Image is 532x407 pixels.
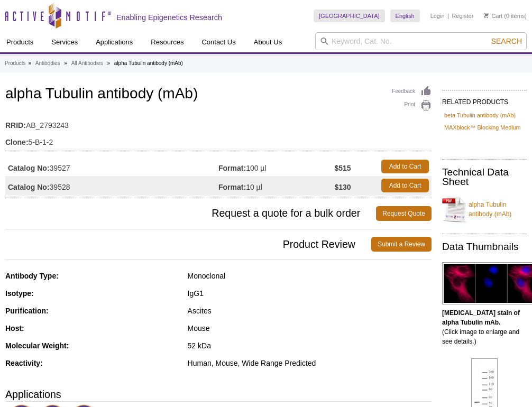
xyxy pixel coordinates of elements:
strong: Reactivity: [5,359,43,367]
li: » [28,60,31,66]
strong: RRID: [5,121,26,130]
strong: Purification: [5,307,49,315]
a: Register [452,12,473,20]
a: Resources [144,32,190,52]
li: » [107,60,110,66]
input: Keyword, Cat. No. [315,32,527,50]
h3: Applications [5,386,432,402]
h2: Data Thumbnails [442,242,527,252]
img: Your Cart [484,13,489,18]
h2: Enabling Epigenetics Research [116,13,222,22]
a: alpha Tubulin antibody (mAb) [442,193,527,225]
td: AB_2793243 [5,114,432,131]
span: Request a quote for a bulk order [5,206,376,221]
a: Submit a Review [371,237,432,252]
div: Ascites [188,306,432,316]
a: Add to Cart [381,179,429,192]
li: alpha Tubulin antibody (mAb) [114,60,183,66]
a: Antibodies [35,59,60,68]
strong: Catalog No: [8,163,50,173]
a: Feedback [392,86,432,97]
a: [GEOGRAPHIC_DATA] [314,10,385,22]
li: | [447,10,449,22]
a: beta Tubulin antibody (mAb) [444,110,516,120]
td: 39528 [5,176,218,195]
strong: Antibody Type: [5,272,59,280]
span: Search [491,37,522,45]
div: IgG1 [188,289,432,298]
span: Product Review [5,237,371,252]
b: [MEDICAL_DATA] stain of alpha Tubulin mAb. [442,309,520,326]
a: Contact Us [195,32,242,52]
a: All Antibodies [71,59,103,68]
div: Mouse [188,323,432,333]
strong: Clone: [5,137,29,147]
strong: Format: [218,182,246,192]
strong: $130 [334,182,351,192]
p: (Click image to enlarge and see details.) [442,308,527,346]
td: 100 µl [218,157,334,176]
strong: Host: [5,324,24,332]
div: 52 kDa [188,341,432,350]
li: (0 items) [484,10,527,22]
div: Monoclonal [188,271,432,281]
li: » [64,60,67,66]
a: English [390,10,420,22]
button: Search [488,36,525,46]
td: 10 µl [218,176,334,195]
a: Products [5,59,25,68]
strong: Molecular Weight: [5,341,69,350]
td: 39527 [5,157,218,176]
td: 5-B-1-2 [5,131,432,148]
div: Human, Mouse, Wide Range Predicted [188,358,432,368]
a: Services [45,32,84,52]
h2: RELATED PRODUCTS [442,90,527,109]
strong: $515 [334,163,351,173]
a: Request Quote [376,206,432,221]
h2: Technical Data Sheet [442,168,527,187]
a: Add to Cart [381,160,429,173]
strong: Format: [218,163,246,173]
strong: Catalog No: [8,182,50,192]
a: MAXblock™ Blocking Medium [444,123,521,132]
strong: Isotype: [5,289,34,298]
a: Applications [89,32,139,52]
h1: alpha Tubulin antibody (mAb) [5,86,432,104]
a: Print [392,100,432,112]
a: Cart [484,12,502,20]
a: Login [430,12,445,20]
a: About Us [247,32,288,52]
